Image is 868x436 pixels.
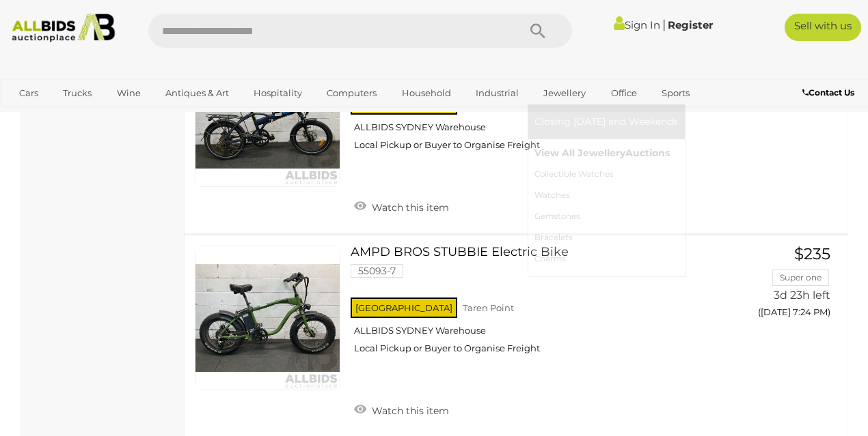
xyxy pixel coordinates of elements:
[794,244,830,263] span: $235
[747,246,834,325] a: $235 Super one 3d 23h left ([DATE] 7:24 PM)
[6,14,121,42] img: Allbids.com.au
[368,405,449,417] span: Watch this item
[361,42,727,162] a: NCM Folding Electric Bike 55093-8 [GEOGRAPHIC_DATA] Taren Point ALLBIDS SYDNEY Warehouse Local Pi...
[504,14,572,48] button: Search
[351,196,452,216] a: Watch this item
[10,104,125,127] a: [GEOGRAPHIC_DATA]
[668,18,713,31] a: Register
[534,82,595,104] a: Jewellery
[10,82,47,104] a: Cars
[653,82,699,104] a: Sports
[662,17,666,32] span: |
[361,246,727,365] a: AMPD BROS STUBBIE Electric Bike 55093-7 [GEOGRAPHIC_DATA] Taren Point ALLBIDS SYDNEY Warehouse Lo...
[318,82,385,104] a: Computers
[351,399,452,420] a: Watch this item
[54,82,100,104] a: Trucks
[802,85,858,100] a: Contact Us
[157,82,238,104] a: Antiques & Art
[614,18,660,31] a: Sign In
[602,82,646,104] a: Office
[108,82,150,104] a: Wine
[368,201,449,214] span: Watch this item
[393,82,460,104] a: Household
[245,82,311,104] a: Hospitality
[785,14,861,41] a: Sell with us
[802,87,854,98] b: Contact Us
[467,82,528,104] a: Industrial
